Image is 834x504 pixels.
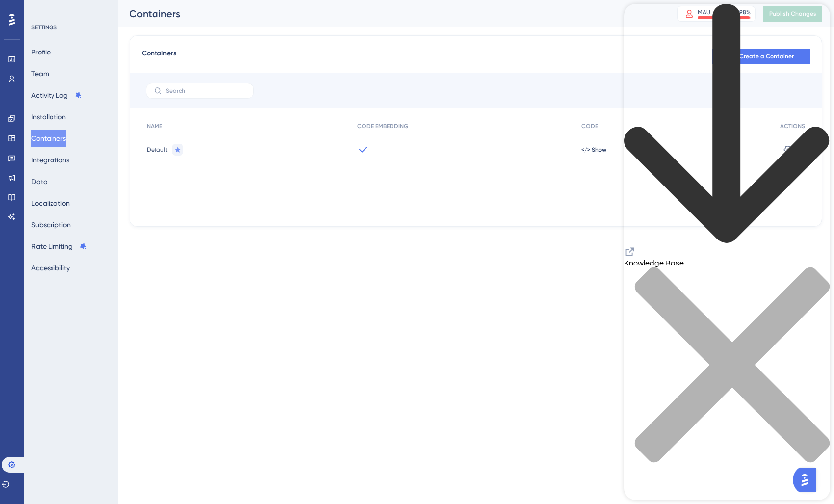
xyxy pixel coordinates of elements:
[31,238,87,255] button: Rate Limiting
[31,130,66,147] button: Containers
[357,122,408,130] span: CODE EMBEDDING
[29,2,68,14] span: Need Help?
[31,108,66,126] button: Installation
[31,43,51,61] button: Profile
[31,86,82,104] button: Activity Log
[147,146,168,154] span: Default
[581,146,606,154] button: </> Show
[581,122,598,130] span: CODE
[31,24,111,31] div: SETTINGS
[31,194,70,212] button: Localization
[166,87,245,94] input: Search
[147,122,162,130] span: NAME
[31,65,49,82] button: Team
[3,6,21,24] img: launcher-image-alternative-text
[31,151,69,169] button: Integrations
[31,259,70,277] button: Accessibility
[142,48,176,65] span: Containers
[31,173,48,190] button: Data
[130,7,652,21] div: Containers
[31,216,71,234] button: Subscription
